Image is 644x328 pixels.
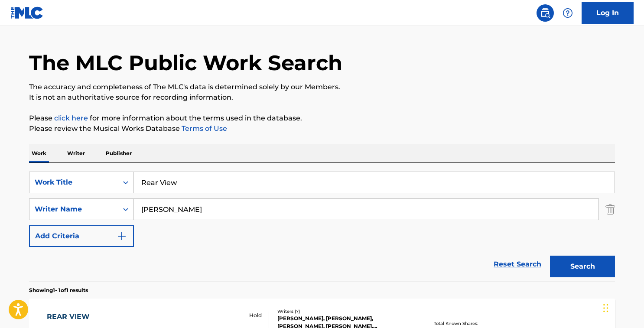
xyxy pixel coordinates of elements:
div: Help [559,4,576,22]
a: Public Search [537,4,554,22]
div: Work Title [35,177,113,188]
div: Writer Name [35,204,113,214]
p: Hold [249,312,262,319]
p: It is not an authoritative source for recording information. [29,92,615,103]
div: Drag [603,295,608,321]
iframe: Chat Widget [601,286,644,328]
p: Please review the Musical Works Database [29,123,615,134]
img: Delete Criterion [605,198,615,220]
p: The accuracy and completeness of The MLC's data is determined solely by our Members. [29,82,615,92]
img: search [540,8,550,18]
a: Reset Search [489,255,546,274]
a: Terms of Use [180,124,227,133]
img: MLC Logo [10,6,44,19]
button: Add Criteria [29,225,134,247]
div: Writers ( 7 ) [277,308,408,315]
p: Work [29,144,49,162]
p: Publisher [103,144,134,162]
a: click here [54,114,88,122]
h1: The MLC Public Work Search [29,50,342,76]
button: Search [550,256,615,277]
div: REAR VIEW [47,312,125,322]
p: Please for more information about the terms used in the database. [29,113,615,123]
p: Total Known Shares: [434,320,480,327]
a: Log In [582,2,634,24]
img: 9d2ae6d4665cec9f34b9.svg [117,231,127,241]
p: Writer [65,144,88,162]
p: Showing 1 - 1 of 1 results [29,286,88,294]
form: Search Form [29,172,615,282]
img: help [563,8,573,18]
